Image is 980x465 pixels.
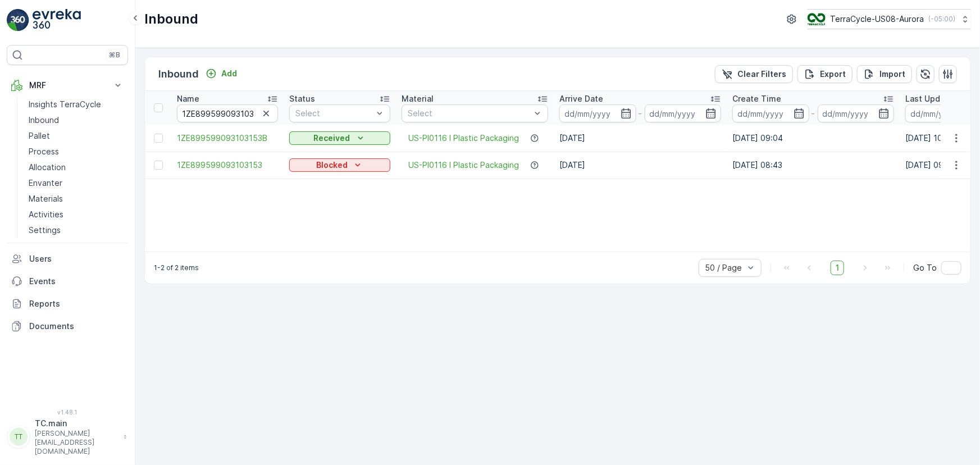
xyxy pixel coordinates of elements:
td: [DATE] 09:04 [727,125,900,152]
a: Process [24,144,128,159]
p: Inbound [144,10,198,28]
button: Export [797,65,853,83]
p: ⌘B [109,51,120,60]
p: Clear Filters [737,69,786,80]
input: Search [177,104,278,122]
p: Allocation [29,162,66,173]
td: [DATE] [554,125,727,152]
p: Import [879,69,905,80]
input: dd/mm/yyyy [732,104,809,122]
p: Process [29,146,59,157]
a: Allocation [24,159,128,175]
img: image_ci7OI47.png [808,13,826,25]
button: MRF [7,74,128,97]
p: Events [29,276,124,287]
span: 1 [831,261,844,275]
p: Arrive Date [559,93,603,104]
a: Materials [24,191,128,207]
p: Select [408,108,531,119]
p: Envanter [29,177,62,189]
a: Reports [7,293,128,315]
a: 1ZE899599093103153B [177,133,278,144]
p: Material [402,93,434,104]
div: Toggle Row Selected [154,134,163,143]
p: Users [29,253,124,265]
input: dd/mm/yyyy [818,104,895,122]
a: Activities [24,207,128,222]
div: Toggle Row Selected [154,161,163,170]
p: Settings [29,225,61,236]
a: Inbound [24,112,128,128]
a: Events [7,270,128,293]
p: Name [177,93,199,104]
a: Documents [7,315,128,338]
a: US-PI0116 I Plastic Packaging [408,159,519,171]
p: TC.main [35,418,118,429]
a: 1ZE899599093103153 [177,159,278,171]
p: Insights TerraCycle [29,99,101,110]
p: Export [820,69,846,80]
button: Received [289,131,390,145]
p: TerraCycle-US08-Aurora [830,13,924,25]
a: Users [7,248,128,270]
td: [DATE] [554,152,727,179]
p: Blocked [316,159,348,171]
p: Create Time [732,93,781,104]
button: TTTC.main[PERSON_NAME][EMAIL_ADDRESS][DOMAIN_NAME] [7,418,128,456]
p: Activities [29,209,63,220]
p: 1-2 of 2 items [154,263,199,272]
p: Inbound [158,66,199,82]
p: [PERSON_NAME][EMAIL_ADDRESS][DOMAIN_NAME] [35,429,118,456]
a: Insights TerraCycle [24,97,128,112]
p: - [639,107,642,120]
td: [DATE] 08:43 [727,152,900,179]
button: Import [857,65,912,83]
p: ( -05:00 ) [928,15,955,24]
a: Envanter [24,175,128,191]
span: v 1.48.1 [7,409,128,416]
p: Select [295,108,373,119]
input: dd/mm/yyyy [559,104,636,122]
a: Pallet [24,128,128,144]
p: Inbound [29,115,59,126]
p: Pallet [29,130,50,142]
p: Received [314,133,350,144]
input: dd/mm/yyyy [645,104,722,122]
p: Reports [29,298,124,309]
p: Last Update Time [905,93,976,104]
p: Add [221,68,237,79]
p: Documents [29,321,124,332]
button: Add [201,67,241,80]
button: Clear Filters [715,65,793,83]
p: - [812,107,815,120]
img: logo [7,9,29,31]
a: Settings [24,222,128,238]
button: TerraCycle-US08-Aurora(-05:00) [808,9,971,29]
p: Status [289,93,315,104]
div: TT [10,428,28,446]
p: MRF [29,80,106,91]
a: US-PI0116 I Plastic Packaging [408,133,519,144]
span: Go To [913,262,937,273]
img: logo_light-DOdMpM7g.png [33,9,81,31]
p: Materials [29,193,63,204]
button: Blocked [289,158,390,172]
